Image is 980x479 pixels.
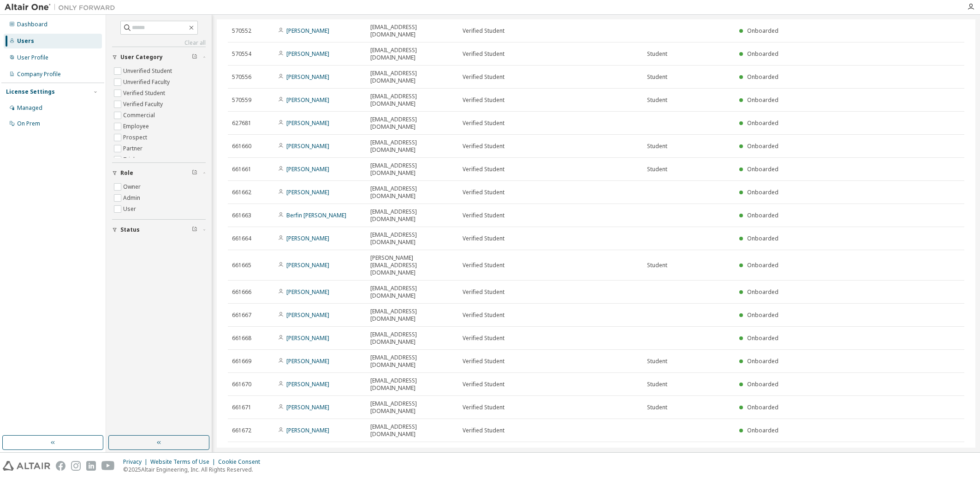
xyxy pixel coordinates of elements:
span: [PERSON_NAME][EMAIL_ADDRESS][DOMAIN_NAME] [370,254,454,276]
label: Partner [123,143,144,154]
span: [EMAIL_ADDRESS][DOMAIN_NAME] [370,423,454,438]
span: [EMAIL_ADDRESS][DOMAIN_NAME] [370,93,454,108]
a: Berfin [PERSON_NAME] [286,211,346,219]
span: Student [647,166,667,173]
button: Status [112,220,206,240]
img: altair_logo.svg [3,461,50,471]
span: Verified Student [463,262,505,269]
span: Verified Student [463,311,505,319]
span: 661662 [232,189,251,196]
span: 661664 [232,235,251,242]
div: On Prem [17,120,40,127]
div: User Profile [17,54,48,61]
label: Unverified Student [123,66,174,77]
span: Verified Student [463,404,505,411]
span: Verified Student [463,358,505,365]
a: [PERSON_NAME] [286,142,329,150]
span: 661671 [232,404,251,411]
span: 661667 [232,311,251,319]
div: Cookie Consent [218,458,266,466]
span: Verified Student [463,335,505,342]
label: Verified Student [123,88,167,99]
a: [PERSON_NAME] [286,165,329,173]
span: Clear filter [192,169,197,177]
a: [PERSON_NAME] [286,426,329,434]
span: [EMAIL_ADDRESS][DOMAIN_NAME] [370,208,454,223]
span: [EMAIL_ADDRESS][DOMAIN_NAME] [370,446,454,461]
label: Trial [123,154,137,165]
span: Verified Student [463,27,505,35]
span: Verified Student [463,212,505,219]
span: Role [120,169,133,177]
a: [PERSON_NAME] [286,311,329,319]
a: Clear all [112,39,206,47]
span: 661668 [232,335,251,342]
span: Onboarded [747,73,778,81]
span: 570552 [232,27,251,35]
span: 661672 [232,427,251,434]
span: [EMAIL_ADDRESS][DOMAIN_NAME] [370,377,454,392]
span: Onboarded [747,288,778,296]
a: [PERSON_NAME] [286,234,329,242]
span: [EMAIL_ADDRESS][DOMAIN_NAME] [370,185,454,200]
div: Dashboard [17,21,48,28]
span: Onboarded [747,403,778,411]
label: Employee [123,121,151,132]
div: Privacy [123,458,150,466]
span: Student [647,381,667,388]
span: Verified Student [463,427,505,434]
span: Verified Student [463,96,505,104]
a: [PERSON_NAME] [286,288,329,296]
span: Student [647,404,667,411]
span: Onboarded [747,142,778,150]
span: Clear filter [192,226,197,234]
span: Student [647,143,667,150]
label: Owner [123,181,143,192]
label: Prospect [123,132,149,143]
label: Unverified Faculty [123,77,172,88]
a: [PERSON_NAME] [286,380,329,388]
span: Verified Student [463,143,505,150]
span: Onboarded [747,380,778,388]
button: User Category [112,47,206,67]
img: Altair One [5,3,120,12]
span: Clear filter [192,54,197,61]
span: 661661 [232,166,251,173]
span: Student [647,73,667,81]
span: [EMAIL_ADDRESS][DOMAIN_NAME] [370,162,454,177]
span: Onboarded [747,50,778,58]
span: [EMAIL_ADDRESS][DOMAIN_NAME] [370,116,454,131]
a: [PERSON_NAME] [286,261,329,269]
span: [EMAIL_ADDRESS][DOMAIN_NAME] [370,139,454,154]
div: License Settings [6,88,55,96]
span: Onboarded [747,261,778,269]
span: Verified Student [463,381,505,388]
span: Student [647,96,667,104]
span: [EMAIL_ADDRESS][DOMAIN_NAME] [370,354,454,369]
span: 661670 [232,381,251,388]
span: Verified Student [463,166,505,173]
img: youtube.svg [101,461,115,471]
span: Verified Student [463,120,505,127]
a: [PERSON_NAME] [286,27,329,35]
span: Verified Student [463,235,505,242]
a: [PERSON_NAME] [286,334,329,342]
div: Users [17,37,34,45]
span: Onboarded [747,311,778,319]
span: Verified Student [463,73,505,81]
span: Onboarded [747,27,778,35]
span: Onboarded [747,426,778,434]
span: Verified Student [463,288,505,296]
span: Status [120,226,140,234]
span: Onboarded [747,96,778,104]
span: Student [647,50,667,58]
a: [PERSON_NAME] [286,96,329,104]
span: User Category [120,54,163,61]
img: facebook.svg [56,461,65,471]
img: linkedin.svg [86,461,96,471]
span: Onboarded [747,211,778,219]
span: Onboarded [747,188,778,196]
span: 570559 [232,96,251,104]
span: Onboarded [747,334,778,342]
span: [EMAIL_ADDRESS][DOMAIN_NAME] [370,231,454,246]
